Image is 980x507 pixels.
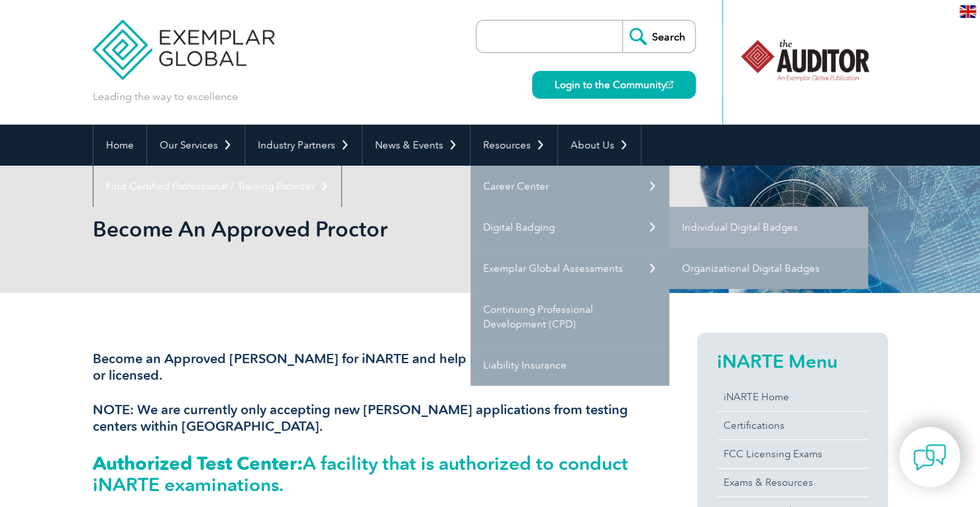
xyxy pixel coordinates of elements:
[93,351,649,384] h3: Become an Approved [PERSON_NAME] for iNARTE and help individuals become certified or licensed.
[245,125,362,166] a: Industry Partners
[717,383,868,411] a: iNARTE Home
[147,125,245,166] a: Our Services
[93,402,649,435] h3: NOTE: We are currently only accepting new [PERSON_NAME] applications from testing centers within ...
[717,440,868,468] a: FCC Licensing Exams
[666,81,673,88] img: open_square.png
[669,248,868,289] a: Organizational Digital Badges
[470,345,669,386] a: Liability Insurance
[93,453,649,495] h2: A facility that is authorized to conduct iNARTE examinations.
[913,441,946,474] img: contact-chat.png
[959,5,976,18] img: en
[470,125,557,166] a: Resources
[470,289,669,345] a: Continuing Professional Development (CPD)
[93,89,238,104] p: Leading the way to excellence
[532,71,696,99] a: Login to the Community
[93,219,649,240] h2: Become An Approved Proctor
[93,166,341,207] a: Find Certified Professional / Training Provider
[93,125,146,166] a: Home
[470,166,669,207] a: Career Center
[470,248,669,289] a: Exemplar Global Assessments
[717,469,868,496] a: Exams & Resources
[717,351,868,372] h2: iNARTE Menu
[362,125,470,166] a: News & Events
[558,125,641,166] a: About Us
[717,412,868,439] a: Certifications
[470,207,669,248] a: Digital Badging
[622,21,695,52] input: Search
[93,452,303,475] strong: Authorized Test Center:
[669,207,868,248] a: Individual Digital Badges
